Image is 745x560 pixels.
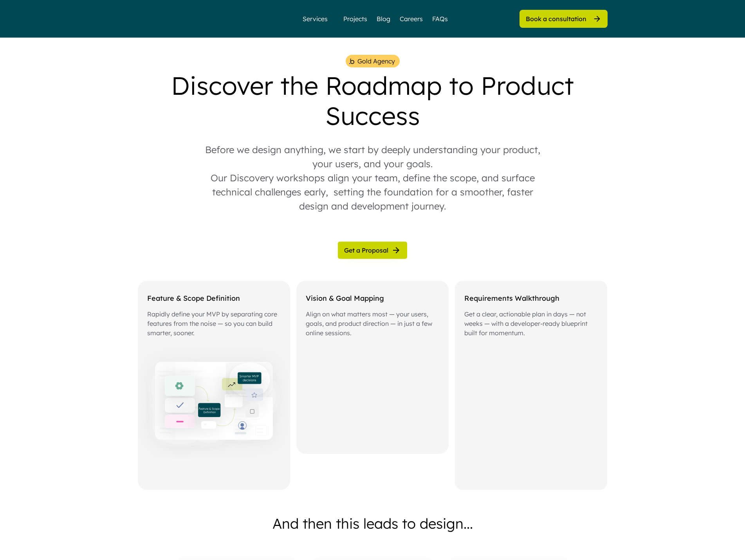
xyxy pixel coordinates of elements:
div: Get a clear, actionable plan in days — not weeks — with a developer-ready blueprint built for mom... [464,309,598,338]
div: Rapidly define your MVP by separating core features from the noise — so you can build smarter, so... [147,309,281,338]
div: Discover the Roadmap to Product Success [138,70,608,131]
a: Projects [343,14,367,23]
button: Get a Proposal [338,242,407,259]
div: Requirements Walkthrough [464,293,598,303]
div: Vision & Goal Mapping [306,293,439,303]
a: Careers [400,14,423,23]
img: yH5BAEAAAAALAAAAAABAAEAAAIBRAA7 [296,338,449,454]
span: Get a Proposal [344,247,388,253]
div: Gold Agency [357,56,395,66]
img: Feature%20%26%20Scope%20Definition.svg [138,346,290,459]
div: Align on what matters most — your users, goals, and product direction — in just a few online sess... [306,309,439,338]
div: Feature & Scope Definition [147,293,281,303]
div: And then this leads to design... [272,517,473,531]
div: Before we design anything, we start by deeply understanding your product, your users, and your go... [200,143,545,213]
img: bubble%201.png [348,58,355,65]
img: yH5BAEAAAAALAAAAAABAAEAAAIBRAA7 [455,338,607,490]
a: FAQs [432,14,448,23]
div: Services [299,16,331,22]
a: Blog [377,14,390,23]
img: yH5BAEAAAAALAAAAAABAAEAAAIBRAA7 [138,12,225,26]
div: Book a consultation [526,14,586,23]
